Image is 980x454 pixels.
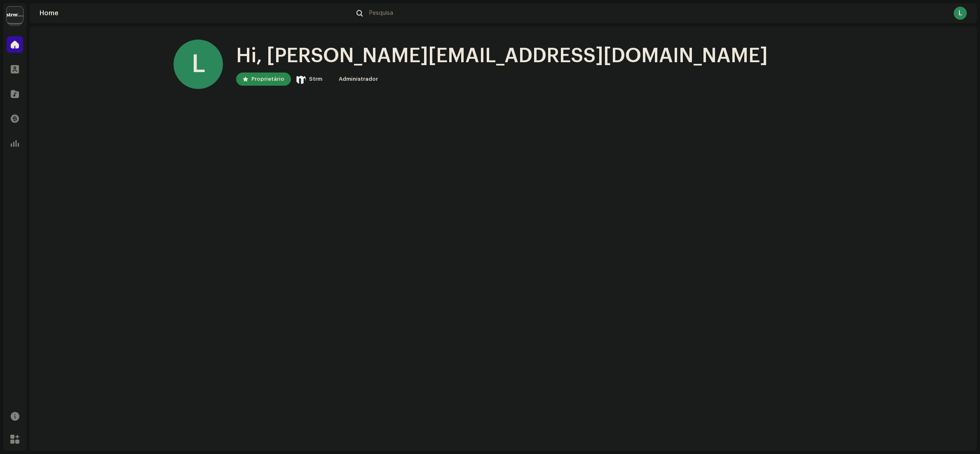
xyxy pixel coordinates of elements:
div: L [954,7,967,20]
div: Hi, [PERSON_NAME][EMAIL_ADDRESS][DOMAIN_NAME] [236,43,768,69]
div: Home [40,10,347,16]
div: L [173,40,223,89]
div: Proprietário [251,74,284,84]
img: 408b884b-546b-4518-8448-1008f9c76b02 [7,7,23,23]
div: Strm [309,74,322,84]
div: Administrador [339,74,378,84]
span: Pesquisa [369,10,393,16]
img: 408b884b-546b-4518-8448-1008f9c76b02 [296,74,306,84]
